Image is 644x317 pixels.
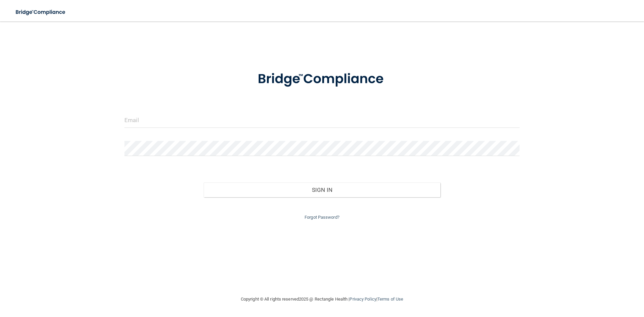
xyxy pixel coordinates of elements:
[244,62,400,97] img: bridge_compliance_login_screen.278c3ca4.svg
[204,182,441,197] button: Sign In
[350,297,376,302] a: Privacy Policy
[377,297,403,302] a: Terms of Use
[200,288,444,310] div: Copyright © All rights reserved 2025 @ Rectangle Health | |
[124,113,520,128] input: Email
[10,5,72,19] img: bridge_compliance_login_screen.278c3ca4.svg
[305,215,339,220] a: Forgot Password?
